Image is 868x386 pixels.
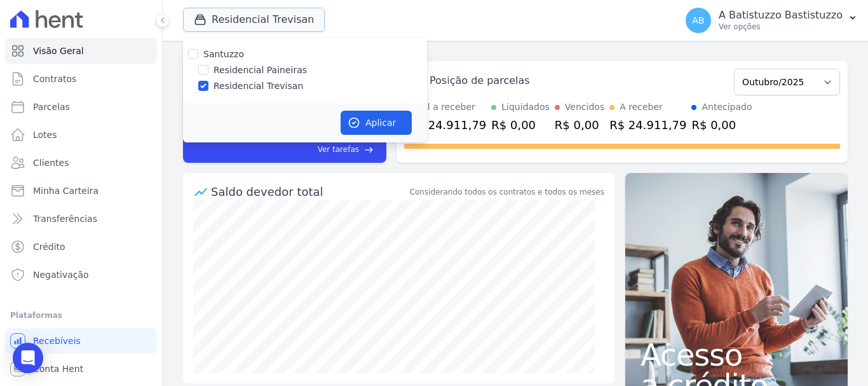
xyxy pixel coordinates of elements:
[5,38,157,64] a: Visão Geral
[10,308,152,323] div: Plataformas
[13,343,43,373] div: Open Intercom Messenger
[491,116,550,134] div: R$ 0,00
[5,206,157,231] a: Transferências
[5,94,157,120] a: Parcelas
[183,8,325,32] button: Residencial Trevisan
[5,328,157,354] a: Recebíveis
[609,116,686,134] div: R$ 24.911,79
[410,186,604,198] div: Considerando todos os contratos e todos os meses
[5,150,157,176] a: Clientes
[409,100,486,114] div: Total a receber
[33,45,84,57] span: Visão Geral
[33,240,65,253] span: Crédito
[318,144,359,155] span: Ver tarefas
[409,116,486,134] div: R$ 24.911,79
[214,64,307,77] label: Residencial Paineiras
[5,66,157,92] a: Contratos
[501,100,550,114] div: Liquidados
[33,362,83,375] span: Conta Hent
[555,116,604,134] div: R$ 0,00
[33,100,70,113] span: Parcelas
[702,100,752,114] div: Antecipado
[33,156,69,169] span: Clientes
[33,268,89,281] span: Negativação
[719,9,843,22] p: A Batistuzzo Bastistuzzo
[620,100,663,114] div: A receber
[33,72,76,85] span: Contratos
[5,178,157,203] a: Minha Carteira
[430,73,530,88] div: Posição de parcelas
[641,340,832,370] span: Acesso
[33,128,57,141] span: Lotes
[214,79,303,93] label: Residencial Trevisan
[364,145,374,155] span: east
[691,116,752,134] div: R$ 0,00
[203,49,244,59] label: Santuzzo
[211,183,407,200] div: Saldo devedor total
[33,184,98,197] span: Minha Carteira
[5,122,157,148] a: Lotes
[675,3,868,38] button: AB A Batistuzzo Bastistuzzo Ver opções
[5,356,157,382] a: Conta Hent
[230,144,374,155] a: Ver tarefas east
[33,212,97,225] span: Transferências
[33,334,81,347] span: Recebíveis
[692,16,704,25] span: AB
[341,111,412,135] button: Aplicar
[565,100,604,114] div: Vencidos
[5,262,157,287] a: Negativação
[5,234,157,259] a: Crédito
[719,22,843,32] p: Ver opções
